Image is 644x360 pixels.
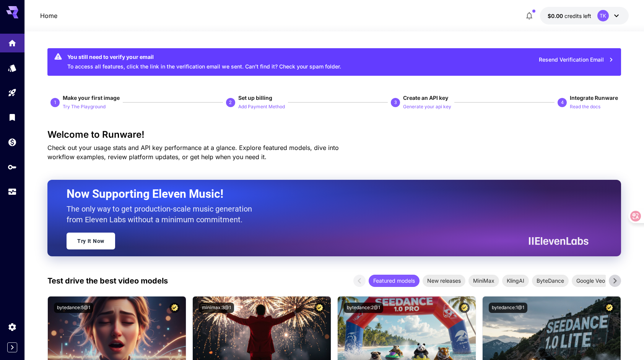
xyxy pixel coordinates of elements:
div: MiniMax [468,275,499,287]
span: credits left [564,13,591,19]
div: KlingAI [502,275,529,287]
button: Resend Verification Email [535,52,618,68]
div: To access all features, click the link in the verification email we sent. Can’t find it? Check yo... [67,50,341,73]
button: Expand sidebar [7,342,17,352]
button: $0.00TK [540,7,629,24]
p: Read the docs [570,103,600,111]
p: Add Payment Method [238,103,285,111]
span: Make your first image [63,94,120,101]
button: Add Payment Method [238,102,285,111]
div: Featured models [369,275,420,287]
div: TK [597,10,609,21]
span: Create an API key [403,94,448,101]
span: New releases [423,277,465,285]
p: Test drive the best video models [47,275,168,287]
button: bytedance:2@1 [344,303,383,313]
div: Wallet [8,137,17,147]
button: bytedance:1@1 [489,303,527,313]
p: 4 [561,99,564,106]
div: Settings [8,322,17,332]
a: Home [40,11,57,20]
div: Google Veo [572,275,610,287]
button: Read the docs [570,102,600,111]
div: New releases [423,275,465,287]
span: Featured models [369,277,420,285]
span: Google Veo [572,277,610,285]
p: Generate your api key [403,103,451,111]
h3: Welcome to Runware! [47,129,621,140]
p: Try The Playground [63,103,106,111]
div: Home [8,36,17,46]
h2: Now Supporting Eleven Music! [67,187,583,201]
div: $0.00 [548,12,591,20]
p: 1 [54,99,57,106]
button: Certified Model – Vetted for best performance and includes a commercial license. [459,303,470,313]
span: Integrate Runware [570,94,618,101]
div: Playground [8,88,17,98]
button: minimax:3@1 [199,303,234,313]
div: Library [8,112,17,122]
p: 2 [229,99,232,106]
p: The only way to get production-scale music generation from Eleven Labs without a minimum commitment. [67,204,258,225]
span: Set up billing [238,94,272,101]
span: Check out your usage stats and API key performance at a glance. Explore featured models, dive int... [47,144,339,161]
div: Usage [8,187,17,197]
div: API Keys [8,162,17,172]
span: KlingAI [502,277,529,285]
button: Certified Model – Vetted for best performance and includes a commercial license. [604,303,615,313]
a: Try It Now [67,233,115,249]
nav: breadcrumb [40,11,57,20]
button: Certified Model – Vetted for best performance and includes a commercial license. [169,303,180,313]
p: 3 [394,99,397,106]
button: bytedance:5@1 [54,303,93,313]
button: Try The Playground [63,102,106,111]
span: $0.00 [548,13,564,19]
div: ByteDance [532,275,569,287]
span: ByteDance [532,277,569,285]
button: Generate your api key [403,102,451,111]
button: Certified Model – Vetted for best performance and includes a commercial license. [314,303,325,313]
span: MiniMax [468,277,499,285]
div: You still need to verify your email [67,53,341,61]
div: Models [8,63,17,73]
